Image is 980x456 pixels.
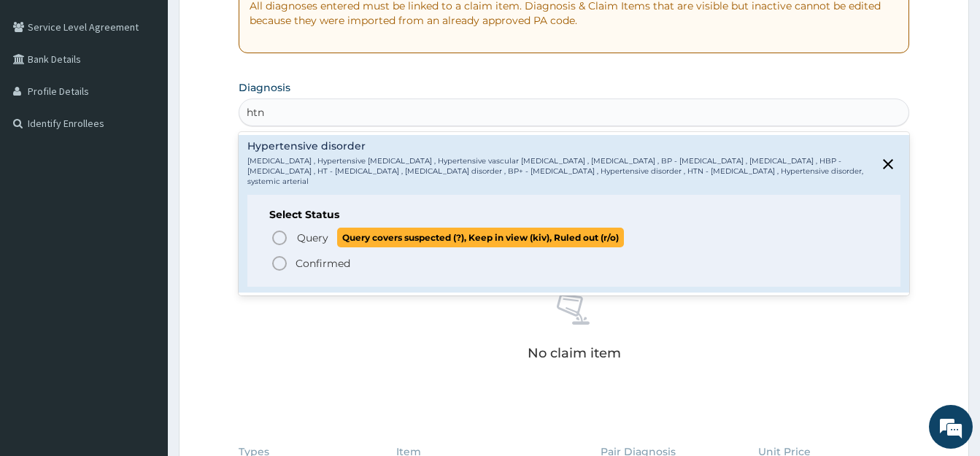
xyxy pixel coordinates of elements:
textarea: Type your message and hit 'Enter' [7,302,278,353]
div: Chat with us now [76,82,245,101]
p: No claim item [528,346,621,360]
label: Diagnosis [239,80,290,95]
span: Query [297,231,328,245]
i: status option filled [271,255,288,272]
p: [MEDICAL_DATA] , Hypertensive [MEDICAL_DATA] , Hypertensive vascular [MEDICAL_DATA] , [MEDICAL_DA... [247,156,872,188]
span: We're online! [85,136,201,283]
h6: Select Status [269,209,879,220]
img: d_794563401_company_1708531726252_794563401 [27,73,59,109]
div: Minimize live chat window [239,7,274,42]
span: Query covers suspected (?), Keep in view (kiv), Ruled out (r/o) [337,228,624,247]
i: close select status [879,155,897,173]
i: status option query [271,229,288,247]
h4: Hypertensive disorder [247,141,872,152]
p: Confirmed [296,256,350,271]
